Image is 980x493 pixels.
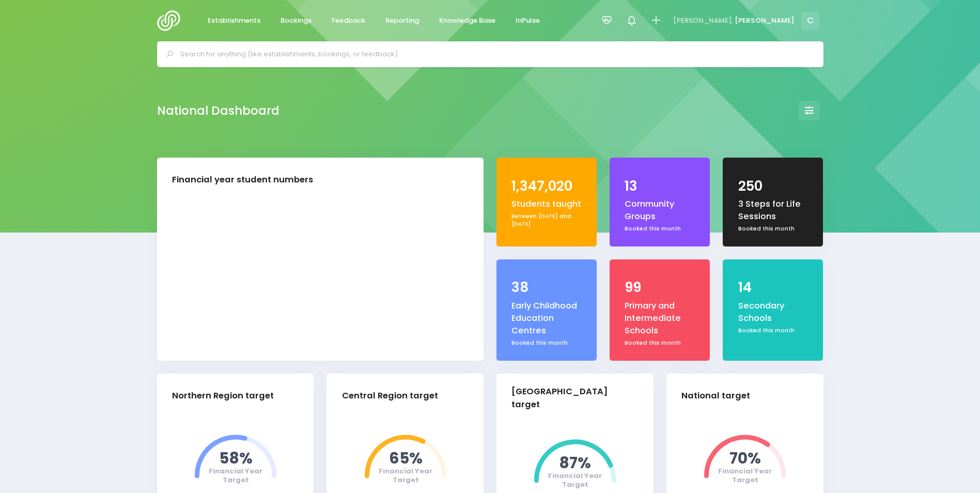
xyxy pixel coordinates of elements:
span: [PERSON_NAME] [735,16,795,26]
div: [GEOGRAPHIC_DATA] target [511,386,630,411]
div: Financial year student numbers [172,174,313,187]
input: Search for anything (like establishments, bookings, or feedback) [180,47,809,62]
span: C [801,12,819,30]
span: Bookings [281,16,312,26]
a: Reporting [377,11,428,31]
a: InPulse [507,11,549,31]
div: 1,347,020 [511,176,582,196]
span: InPulse [516,16,540,26]
div: National target [681,390,750,403]
div: Between [DATE] and [DATE] [511,212,582,228]
a: Knowledge Base [431,11,504,31]
img: Logo [157,10,186,31]
h2: National Dashboard [157,104,279,118]
div: Central Region target [342,390,438,403]
span: Reporting [385,16,419,26]
div: 3 Steps for Life Sessions [738,198,808,223]
span: Feedback [332,16,365,26]
div: 250 [738,176,808,196]
div: Early Childhood Education Centres [511,300,582,337]
div: 99 [625,278,695,298]
a: Feedback [323,11,374,31]
div: Booked this month [738,225,808,233]
span: [PERSON_NAME], [673,16,733,26]
div: Booked this month [625,225,695,233]
div: Booked this month [738,327,808,335]
span: Establishments [208,16,260,26]
div: Students taught [511,198,582,210]
div: Northern Region target [172,390,274,403]
span: Knowledge Base [439,16,495,26]
div: 38 [511,278,582,298]
a: Establishments [199,11,269,31]
div: Primary and Intermediate Schools [625,300,695,337]
div: 13 [625,176,695,196]
a: Bookings [272,11,320,31]
div: Booked this month [511,339,582,347]
div: Secondary Schools [738,300,808,325]
div: 14 [738,278,808,298]
div: Booked this month [625,339,695,347]
div: Community Groups [625,198,695,223]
